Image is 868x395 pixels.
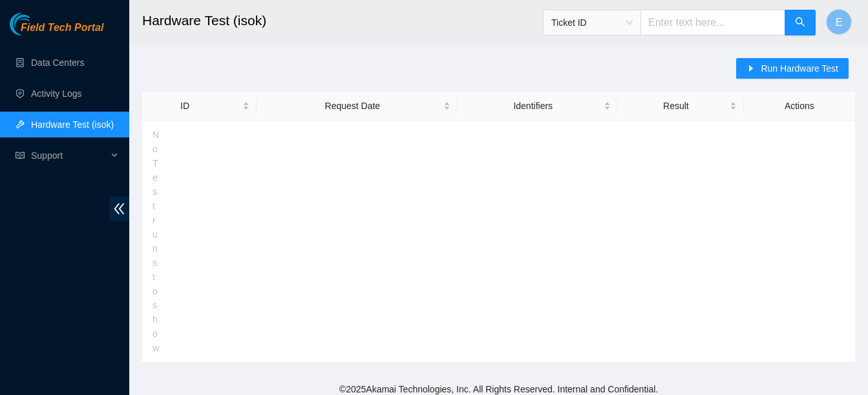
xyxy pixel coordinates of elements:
[826,9,852,35] button: E
[16,151,25,160] span: read
[31,119,114,130] a: Hardware Test (isok)
[761,61,838,76] span: Run Hardware Test
[746,64,756,74] span: caret-right
[10,23,103,40] a: Akamai TechnologiesField Tech Portal
[109,197,129,221] span: double-left
[640,10,785,35] input: Enter text here...
[31,88,82,99] a: Activity Logs
[795,17,805,29] span: search
[744,92,855,121] th: Actions
[551,13,633,32] span: Ticket ID
[836,14,843,30] span: E
[21,22,103,34] span: Field Tech Portal
[736,58,849,79] button: caret-rightRun Hardware Test
[142,117,163,365] div: No Test runs to show
[31,143,107,168] span: Support
[785,10,816,35] button: search
[31,57,84,68] a: Data Centers
[10,13,65,35] img: Akamai Technologies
